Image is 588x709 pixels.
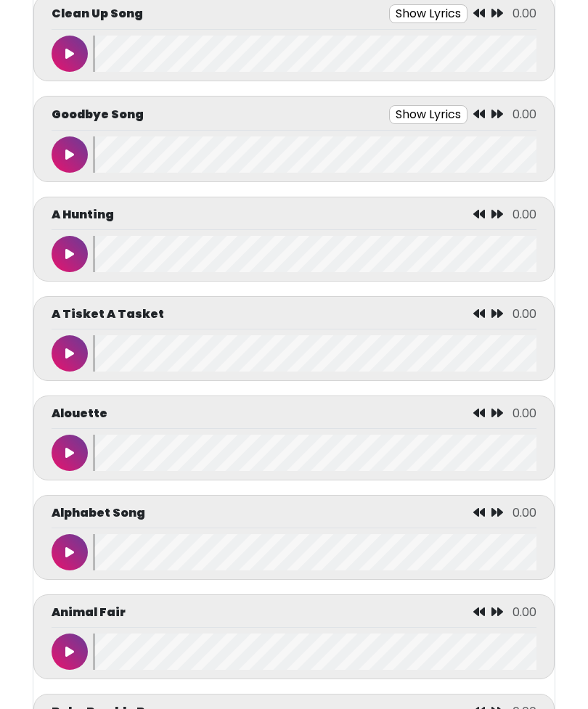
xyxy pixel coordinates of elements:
[513,406,536,422] span: 0.00
[389,106,467,125] button: Show Lyrics
[389,5,467,24] button: Show Lyrics
[513,107,536,123] span: 0.00
[513,605,536,621] span: 0.00
[513,505,536,522] span: 0.00
[52,6,143,23] p: Clean Up Song
[52,505,145,522] p: Alphabet Song
[52,306,164,324] p: A Tisket A Tasket
[52,107,144,124] p: Goodbye Song
[513,6,536,22] span: 0.00
[513,207,536,224] span: 0.00
[52,406,107,423] p: Alouette
[52,207,114,224] p: A Hunting
[513,306,536,323] span: 0.00
[52,605,126,622] p: Animal Fair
